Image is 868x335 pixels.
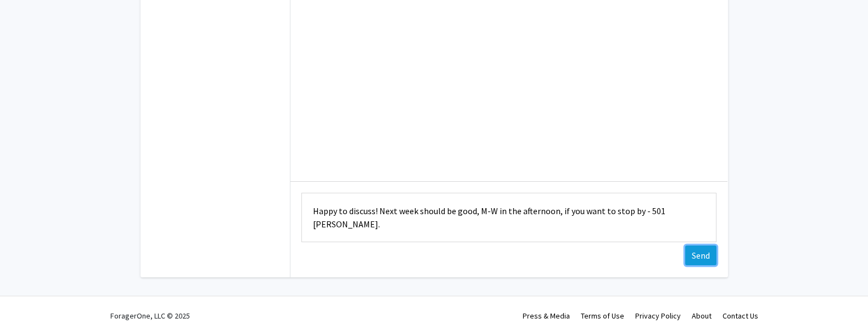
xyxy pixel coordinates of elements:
[692,311,712,321] a: About
[110,297,190,335] div: ForagerOne, LLC © 2025
[685,245,716,265] button: Send
[8,286,47,327] iframe: Chat
[723,311,758,321] a: Contact Us
[301,193,716,242] textarea: Message
[581,311,624,321] a: Terms of Use
[523,311,570,321] a: Press & Media
[635,311,681,321] a: Privacy Policy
